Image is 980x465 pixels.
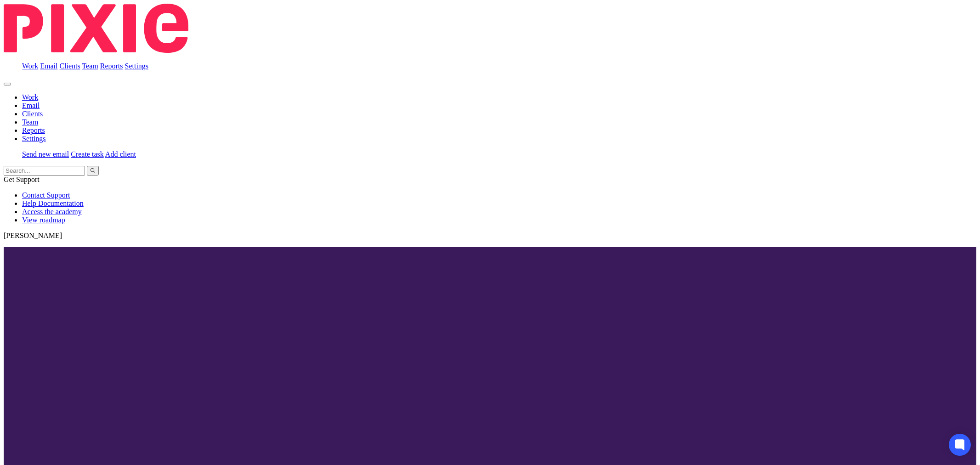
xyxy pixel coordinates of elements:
[22,208,82,215] a: Access the academy
[22,62,38,70] a: Work
[82,62,98,70] a: Team
[22,199,84,207] a: Help Documentation
[40,62,57,70] a: Email
[71,150,104,158] a: Create task
[125,62,149,70] a: Settings
[105,150,136,158] a: Add client
[87,166,99,176] button: Search
[22,93,38,101] a: Work
[59,62,80,70] a: Clients
[22,102,40,109] a: Email
[22,150,69,158] a: Send new email
[22,126,45,134] a: Reports
[4,166,85,176] input: Search
[4,4,188,53] img: Pixie
[4,176,40,183] span: Get Support
[22,110,43,118] a: Clients
[100,62,123,70] a: Reports
[22,191,70,199] a: Contact Support
[4,232,976,240] p: [PERSON_NAME]
[22,118,38,126] a: Team
[22,216,65,224] a: View roadmap
[22,135,46,142] a: Settings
